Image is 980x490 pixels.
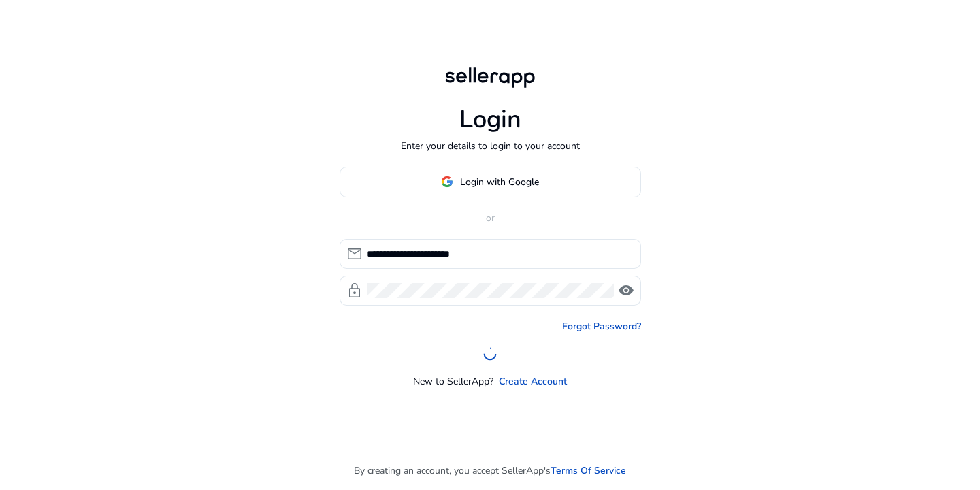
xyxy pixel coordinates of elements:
[340,167,641,197] button: Login with Google
[460,175,539,189] span: Login with Google
[551,463,626,478] a: Terms Of Service
[401,139,580,153] p: Enter your details to login to your account
[413,374,493,389] p: New to SellerApp?
[346,246,363,262] span: mail
[562,319,641,333] a: Forgot Password?
[441,176,453,188] img: google-logo.svg
[499,374,567,389] a: Create Account
[346,282,363,299] span: lock
[340,211,641,225] p: or
[459,105,521,134] h1: Login
[618,282,634,299] span: visibility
